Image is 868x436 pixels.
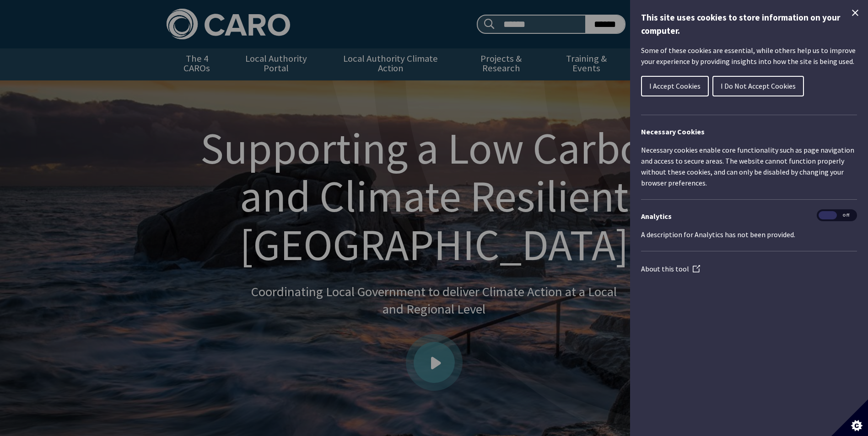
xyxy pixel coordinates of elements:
[649,81,701,90] span: I Accept Cookies
[819,211,837,220] span: On
[641,144,857,188] p: Necessary cookies enable core functionality such as page navigation and access to secure areas. T...
[641,229,857,240] p: A description for Analytics has not been provided.
[641,45,857,67] p: Some of these cookies are essential, while others help us to improve your experience by providing...
[831,399,868,436] button: Set cookie preferences
[712,76,804,96] button: I Do Not Accept Cookies
[641,76,709,96] button: I Accept Cookies
[641,11,857,37] h1: This site uses cookies to store information on your computer.
[837,211,855,220] span: Off
[850,7,861,18] button: Close Cookie Control
[641,264,700,273] a: About this tool
[721,81,796,90] span: I Do Not Accept Cookies
[641,211,857,222] h3: Analytics
[641,126,857,137] h2: Necessary Cookies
